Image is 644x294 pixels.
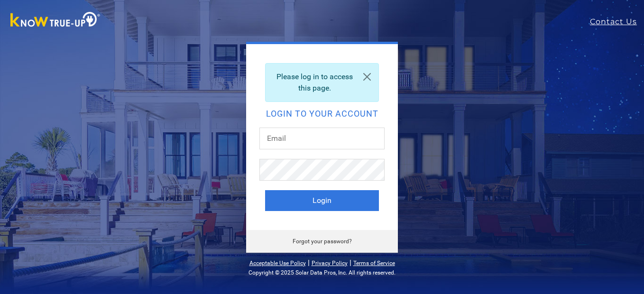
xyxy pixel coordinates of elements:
div: Please log in to access this page. [265,63,379,102]
a: Forgot your password? [293,238,352,245]
a: Privacy Policy [312,260,348,266]
button: Login [265,190,379,211]
h2: Login to your account [265,110,379,118]
span: | [350,258,351,267]
a: Terms of Service [353,260,395,266]
a: Close [356,64,378,90]
a: Acceptable Use Policy [249,260,306,266]
a: Contact Us [590,16,644,28]
span: | [308,258,310,267]
img: Know True-Up [6,10,105,31]
input: Email [259,128,385,149]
